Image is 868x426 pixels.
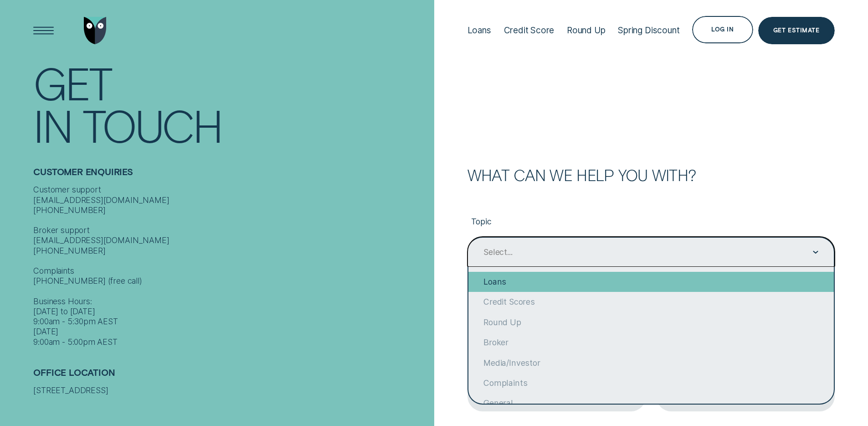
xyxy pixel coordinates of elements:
[468,393,834,413] div: General
[468,292,834,312] div: Credit Scores
[33,61,429,146] h1: Get In Touch
[33,166,429,185] h2: Customer Enquiries
[483,247,512,257] div: Select...
[567,25,606,36] div: Round Up
[618,25,679,36] div: Spring Discount
[467,167,835,182] h2: What can we help you with?
[467,208,835,236] label: Topic
[468,353,834,373] div: Media/Investor
[467,25,491,36] div: Loans
[468,373,834,393] div: Complaints
[33,367,429,385] h2: Office Location
[468,272,834,292] div: Loans
[33,185,429,347] div: Customer support [EMAIL_ADDRESS][DOMAIN_NAME] [PHONE_NUMBER] Broker support [EMAIL_ADDRESS][DOMAI...
[33,385,429,395] div: [STREET_ADDRESS]
[33,61,111,104] div: Get
[504,25,555,36] div: Credit Score
[468,312,834,332] div: Round Up
[82,104,222,146] div: Touch
[692,16,753,43] button: Log in
[758,17,835,44] a: Get Estimate
[30,17,57,44] button: Open Menu
[84,17,107,44] img: Wisr
[33,104,72,146] div: In
[468,332,834,353] div: Broker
